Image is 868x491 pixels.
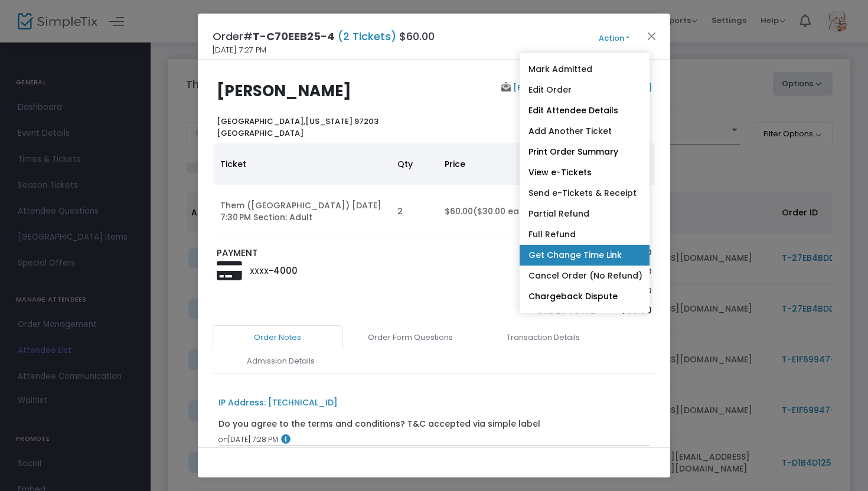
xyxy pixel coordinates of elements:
[520,183,650,204] a: Send e-Tickets & Receipt
[473,205,534,217] span: ($30.00 each)
[438,143,550,185] th: Price
[390,143,438,185] th: Qty
[217,247,429,260] p: PAYMENT
[520,162,650,183] a: View e-Tickets
[495,285,596,297] p: Tax Total
[213,28,435,44] h4: Order# $60.00
[218,434,650,445] div: [DATE] 7:28 PM
[520,100,650,121] a: Edit Attendee Details
[520,286,650,307] a: Chargeback Dispute
[250,266,269,276] span: XXXX
[495,247,596,258] p: Sub total
[579,32,650,45] button: Action
[218,434,228,444] span: on
[217,80,351,102] b: [PERSON_NAME]
[520,224,650,245] a: Full Refund
[520,245,650,266] a: Get Change Time Link
[335,29,399,44] span: (2 Tickets)
[520,80,650,100] a: Edit Order
[213,325,342,350] a: Order Notes
[253,29,335,44] span: T-C70EEB25-4
[644,28,660,44] button: Close
[213,143,655,238] div: Data table
[213,185,390,238] td: Them ([GEOGRAPHIC_DATA]) [DATE] 7:30 PM Section: Adult
[390,185,438,238] td: 2
[520,142,650,162] a: Print Order Summary
[495,304,596,317] p: Order Total
[495,266,596,277] p: Service Fee Total
[478,325,608,350] a: Transaction Details
[218,397,338,409] div: IP Address: [TECHNICAL_ID]
[218,418,540,430] div: Do you agree to the terms and conditions? T&C accepted via simple label
[345,325,475,350] a: Order Form Questions
[216,349,345,374] a: Admission Details
[213,44,266,56] span: [DATE] 7:27 PM
[269,264,298,277] span: -4000
[213,143,390,185] th: Ticket
[520,121,650,142] a: Add Another Ticket
[438,185,550,238] td: $60.00
[217,116,305,127] span: [GEOGRAPHIC_DATA],
[520,59,650,80] a: Mark Admitted
[520,204,650,224] a: Partial Refund
[520,266,650,286] a: Cancel Order (No Refund)
[217,116,378,139] b: [US_STATE] 97203 [GEOGRAPHIC_DATA]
